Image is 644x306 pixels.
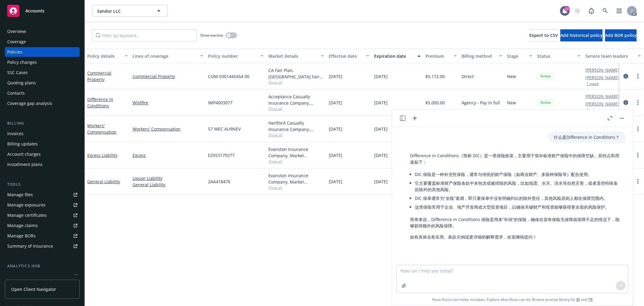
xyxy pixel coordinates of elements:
span: Sandur LLC [97,8,149,14]
a: BI [576,297,580,302]
div: Billing [5,120,80,126]
a: Policy changes [5,57,80,67]
span: COM 0301445454 00 [208,73,249,80]
div: Stage [507,53,526,59]
span: [DATE] [329,152,342,158]
span: Show all [268,80,324,85]
a: Manage exposures [5,200,80,210]
a: TR [588,297,593,302]
a: Excess [133,152,203,158]
span: [DATE] [374,126,388,132]
div: Installment plans [7,160,43,169]
a: more [634,99,642,106]
div: Expiration date [374,53,414,59]
a: Workers' Compensation [87,123,117,135]
div: Evanston Insurance Company, Markel Insurance, CRC Group [268,172,324,185]
a: Manage BORs [5,231,80,241]
a: General Liability [87,179,120,184]
input: Filter by keyword... [92,29,197,41]
a: [PERSON_NAME] [585,93,619,99]
div: Coverage gap analysis [7,99,52,108]
div: SSC Cases [7,68,28,77]
span: Nova Assist can make mistakes. Explore what Nova can do: Browse prompt library for and [432,293,593,306]
div: Policy changes [7,57,37,67]
a: more [634,73,642,80]
span: New [507,73,516,80]
div: Billing method [462,53,495,59]
a: [PERSON_NAME] [585,74,619,81]
div: Tools [5,181,80,187]
div: Quoting plans [7,78,36,88]
div: CA Fair Plan, [GEOGRAPHIC_DATA] Fair plan [268,67,324,80]
span: $5,000.00 [425,99,445,106]
span: [DATE] [374,73,388,80]
button: Service team leaders [583,49,643,63]
div: Invoices [7,129,24,138]
a: Billing updates [5,139,80,149]
div: Policies [7,47,22,57]
button: 1 more [587,82,599,86]
a: Summary of insurance [5,241,80,251]
a: more [634,151,642,159]
a: Switch app [613,5,625,17]
span: $5,172.00 [425,73,445,80]
span: Add BOR policy [605,32,637,38]
div: 22 [564,6,570,11]
a: Account charges [5,149,80,159]
span: Show inactive [200,33,223,38]
a: Policies [5,47,80,57]
span: Agency - Pay in full [462,99,500,106]
span: EZXS3179277 [208,152,235,158]
div: Policy number [208,53,257,59]
p: 什么是Difference in Conditions？ [554,134,620,140]
span: Add historical policy [560,32,603,38]
span: [DATE] [329,73,342,80]
button: Sandur LLC [92,5,168,17]
a: Manage certificates [5,210,80,220]
div: Billing updates [7,139,38,149]
li: 这类保险常用于企业、地产开发商或大型投资项目，以确保关键财产和投资能够获得更全面的风险保护。 [415,203,620,211]
span: [DATE] [329,99,342,106]
li: DIC 保险是一种补充性保险，通常与传统的财产保险（如商业财产、多险种保险等）配合使用。 [415,170,620,179]
a: Manage files [5,190,80,200]
a: Contacts [5,88,80,98]
a: Wildfire [133,99,203,106]
a: Loss summary generator [5,272,80,281]
span: 57 WEC AU9NEV [208,126,241,132]
div: Coverage [7,37,26,47]
a: SSC Cases [5,68,80,77]
button: Status [535,49,583,63]
p: 简单来说，Difference in Conditions 保险是用来“补洞”的保险，确保在原有保险无保障或保障不足的情况下，能够获得额外的风险保障。 [410,216,620,229]
a: circleInformation [622,73,630,80]
a: [PERSON_NAME] [585,67,619,73]
span: [DATE] [374,99,388,106]
p: 如有具体业务应用、条款示例或更详细的解释需求，欢迎继续提问！ [410,234,620,240]
div: Manage BORs [7,231,36,241]
button: Policy details [85,49,130,63]
span: New [507,99,516,106]
span: Show all [268,106,324,111]
span: [DATE] [374,178,388,185]
a: Commercial Property [87,70,111,82]
button: Billing method [459,49,505,63]
span: Active [540,73,552,79]
a: Start snowing [572,5,584,17]
span: Direct [462,73,474,80]
div: Status [537,53,574,59]
a: Difference in Conditions [87,96,113,109]
button: Policy number [206,49,266,63]
div: Manage exposures [7,200,46,210]
p: Difference in Conditions（简称 DIC）是一类保险政策，主要用于填补标准财产保险中的保障空缺。其特点和用途如下： [410,152,620,165]
a: Report a Bug [585,5,598,17]
a: Commercial Property [133,73,203,80]
div: Hartford Casualty Insurance Company, Hartford Insurance Group [268,120,324,132]
span: Show all [268,159,324,164]
a: Manage claims [5,221,80,230]
a: more [634,125,642,132]
button: Export to CSV [529,29,558,41]
div: Market details [268,53,317,59]
span: 2AA418476 [208,178,230,185]
a: Installment plans [5,160,80,169]
button: Lines of coverage [130,49,206,63]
